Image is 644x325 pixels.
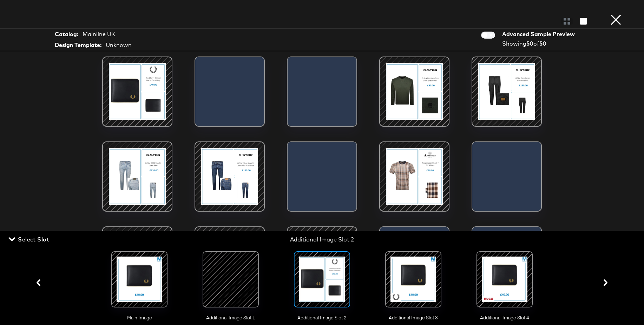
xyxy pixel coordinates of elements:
[196,314,266,321] span: Additional Image Slot 1
[83,30,115,38] div: Mainline UK
[55,41,101,49] strong: Design Template:
[539,40,546,47] strong: 50
[7,234,52,244] button: Select Slot
[502,30,577,38] div: Advanced Sample Preview
[378,314,448,321] span: Additional Image Slot 3
[104,314,175,321] span: Main Image
[10,234,49,244] span: Select Slot
[55,30,78,38] strong: Catalog:
[219,236,425,244] div: Additional Image Slot 2
[526,40,533,47] strong: 50
[502,40,577,48] div: Showing of
[106,41,132,49] div: Unknown
[469,314,540,321] span: Additional Image Slot 4
[287,314,357,321] span: Additional Image Slot 2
